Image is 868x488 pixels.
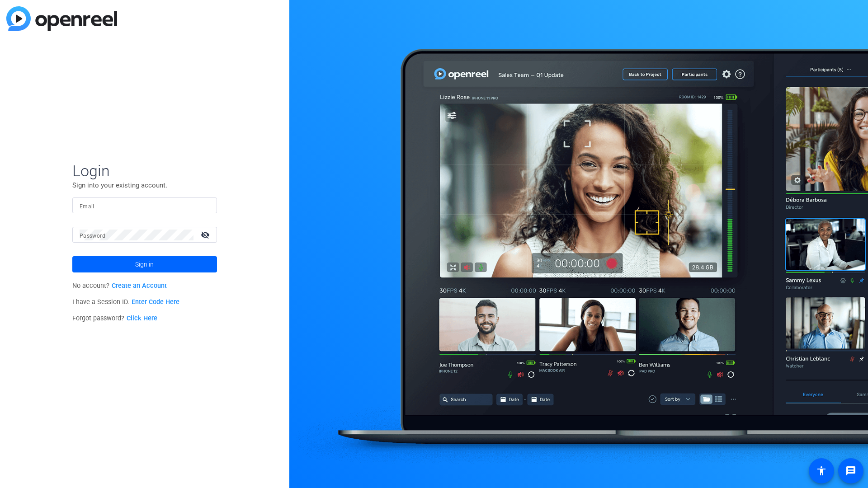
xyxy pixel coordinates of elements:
mat-icon: visibility_off [195,228,217,241]
mat-icon: accessibility [816,465,827,476]
span: Sign in [135,253,154,276]
img: blue-gradient.svg [6,6,117,31]
mat-label: Email [80,203,94,210]
span: No account? [72,282,167,290]
mat-icon: message [845,465,856,476]
span: Forgot password? [72,314,157,322]
a: Create an Account [112,282,167,290]
a: Enter Code Here [132,298,179,306]
a: Click Here [127,314,157,322]
mat-label: Password [80,233,105,239]
span: I have a Session ID. [72,298,179,306]
span: Login [72,161,217,180]
p: Sign into your existing account. [72,180,217,190]
input: Enter Email Address [80,200,210,211]
button: Sign in [72,256,217,272]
